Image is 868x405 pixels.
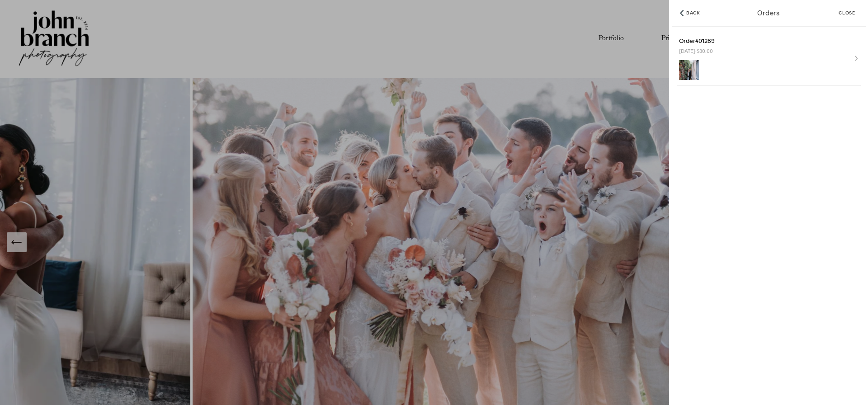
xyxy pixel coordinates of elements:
[839,11,855,15] span: Close
[679,60,699,80] img: NATURAL FEELS PRESET + AI ACTIONS
[686,11,700,15] span: Back
[697,48,713,54] span: $30.00
[679,48,695,54] span: [DATE]
[695,48,697,54] span: ·
[674,32,863,86] a: Order#01289[DATE]·$30.00NATURAL FEELS PRESET + AI ACTIONS
[679,37,851,44] div: Order # 01289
